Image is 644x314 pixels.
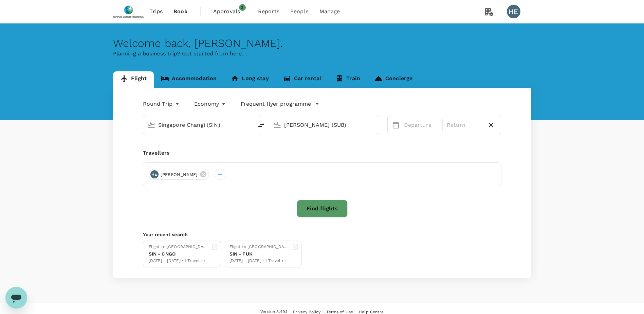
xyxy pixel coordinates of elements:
[276,71,329,88] a: Car rental
[157,171,202,178] span: [PERSON_NAME]
[143,149,501,157] div: Travellers
[173,7,188,16] span: Book
[143,99,181,109] div: Round Trip
[113,37,531,50] div: Welcome back , [PERSON_NAME] .
[284,120,365,130] input: Going to
[507,5,520,18] div: HE
[224,71,276,88] a: Long stay
[158,120,239,130] input: Depart from
[248,124,250,125] button: Open
[154,71,224,88] a: Accommodation
[149,244,208,250] div: Flight to [GEOGRAPHIC_DATA]
[150,170,159,178] div: HE
[374,124,375,125] button: Open
[297,200,348,217] button: Find flights
[241,100,311,108] p: Frequent flyer programme
[367,71,420,88] a: Concierge
[328,71,367,88] a: Train
[229,250,289,258] div: SIN - FUK
[149,7,163,16] span: Trips
[5,287,27,309] iframe: Button to launch messaging window
[149,258,208,264] div: [DATE] - [DATE] · 1 Traveller
[319,7,340,16] span: Manage
[113,71,154,88] a: Flight
[241,100,319,108] button: Frequent flyer programme
[447,121,481,129] p: Return
[258,7,279,16] span: Reports
[253,117,269,134] button: delete
[404,121,438,129] p: Departure
[213,7,247,16] span: Approvals
[149,169,209,180] div: HE[PERSON_NAME]
[239,4,246,11] span: 2
[113,50,531,58] p: Planning a business trip? Get started from here.
[143,231,501,238] p: Your recent search
[194,99,227,109] div: Economy
[149,250,208,258] div: SIN - CNGO
[229,258,289,264] div: [DATE] - [DATE] · 1 Traveller
[229,244,289,250] div: Flight to [GEOGRAPHIC_DATA]
[290,7,309,16] span: People
[113,4,144,19] img: Nippon Sanso Holdings Singapore Pte Ltd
